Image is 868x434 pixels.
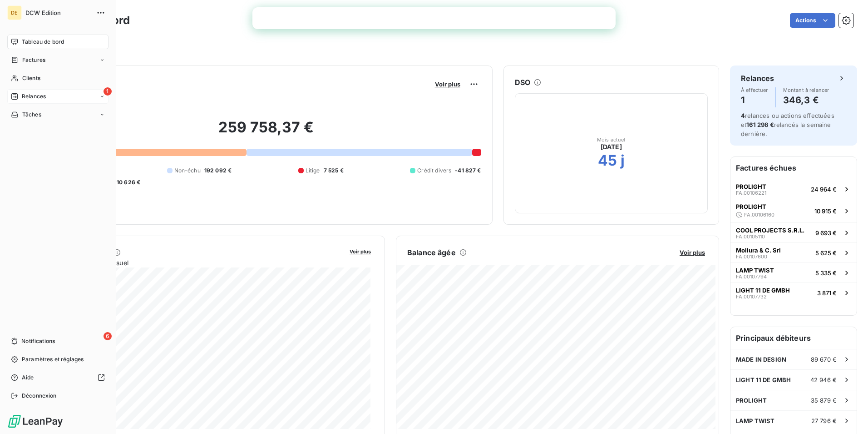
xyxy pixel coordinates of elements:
span: FA.00106160 [744,212,774,217]
h6: DSO [515,77,530,88]
button: Voir plus [347,247,374,255]
span: 3 871 € [817,289,837,297]
div: DE [7,5,22,20]
h2: 259 758,37 € [51,118,481,146]
button: Voir plus [677,248,708,257]
span: [DATE] [601,142,622,151]
span: LIGHT 11 DE GMBH [736,287,790,294]
h2: 45 [598,151,617,170]
span: COOL PROJECTS S.R.L. [736,227,804,234]
button: Mollura & C. SrlFA.001076005 625 € [730,242,857,262]
h4: 1 [741,93,768,107]
span: PROLIGHT [736,397,767,404]
span: Aide [22,373,34,382]
button: PROLIGHTFA.0010622124 964 € [730,179,857,199]
span: 42 946 € [810,376,837,384]
span: MADE IN DESIGN [736,356,786,363]
span: LAMP TWIST [736,417,775,424]
span: relances ou actions effectuées et relancés la semaine dernière. [741,112,834,137]
button: Voir plus [432,80,463,88]
span: 5 625 € [815,249,837,257]
span: 192 092 € [204,167,232,175]
iframe: Intercom live chat [837,403,859,425]
span: FA.00105110 [736,234,765,239]
span: 1 [104,87,112,96]
span: LIGHT 11 DE GMBH [736,376,791,384]
span: Relances [22,92,46,101]
span: Non-échu [174,167,201,175]
h6: Balance âgée [407,247,456,258]
span: 10 915 € [814,207,837,215]
button: PROLIGHTFA.0010616010 915 € [730,199,857,222]
img: Logo LeanPay [7,414,64,429]
span: 24 964 € [811,186,837,193]
span: Factures [22,56,45,64]
span: 4 [741,112,745,119]
span: Voir plus [680,249,705,256]
span: Voir plus [350,248,371,255]
iframe: Intercom live chat bannière [252,7,616,29]
span: -41 827 € [455,167,481,175]
span: -10 626 € [114,178,140,187]
h6: Factures échues [730,157,857,179]
span: 7 525 € [324,167,344,175]
button: COOL PROJECTS S.R.L.FA.001051109 693 € [730,222,857,242]
span: 89 670 € [811,356,837,363]
span: PROLIGHT [736,183,766,190]
span: Mois actuel [597,137,626,142]
h4: 346,3 € [783,93,829,107]
span: Tableau de bord [22,38,64,46]
span: 27 796 € [811,417,837,424]
button: LIGHT 11 DE GMBHFA.001077323 871 € [730,283,857,303]
button: LAMP TWISTFA.001077945 335 € [730,262,857,283]
span: Chiffre d'affaires mensuel [51,258,343,267]
span: À effectuer [741,87,768,93]
span: 161 298 € [746,121,774,128]
span: FA.00107794 [736,274,767,279]
span: Voir plus [435,81,460,88]
span: 6 [104,332,112,340]
span: Tâches [22,111,41,119]
h2: j [621,151,625,170]
span: Crédit divers [417,167,451,175]
span: Clients [22,74,40,82]
button: Actions [790,13,835,28]
span: DCW Edition [25,9,91,16]
span: FA.00107732 [736,294,767,299]
span: PROLIGHT [736,203,766,210]
h6: Principaux débiteurs [730,327,857,349]
span: 35 879 € [811,397,837,404]
span: LAMP TWIST [736,267,774,274]
a: Aide [7,370,108,385]
span: Litige [306,167,320,175]
span: Déconnexion [22,392,57,400]
span: Paramètres et réglages [22,355,84,363]
span: 5 335 € [815,269,837,277]
span: Mollura & C. Srl [736,247,781,254]
span: Notifications [21,337,55,345]
span: FA.00106221 [736,190,766,196]
h6: Relances [741,73,774,84]
span: FA.00107600 [736,254,767,259]
span: 9 693 € [815,229,837,237]
span: Montant à relancer [783,87,829,93]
